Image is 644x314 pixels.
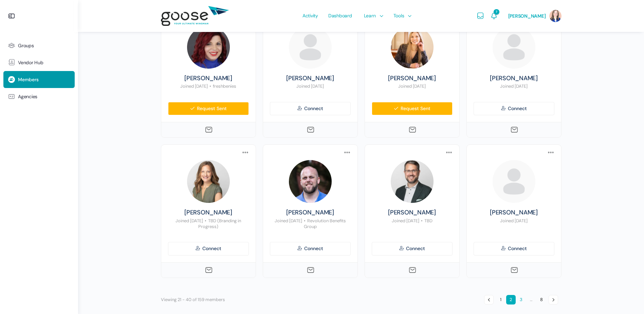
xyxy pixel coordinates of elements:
[372,209,453,216] a: [PERSON_NAME]
[484,295,494,304] a: ←
[494,9,499,15] span: 7
[168,102,249,115] a: Request Sent
[187,160,230,203] img: Profile photo of Angela Curran
[549,295,558,304] a: →
[496,295,505,304] a: 1
[161,295,225,304] p: Viewing 21 - 40 of 159 members
[18,94,37,100] span: Agencies
[537,295,546,304] a: 8
[3,88,75,105] a: Agencies
[270,75,351,82] a: [PERSON_NAME]
[168,209,249,216] a: [PERSON_NAME]
[3,54,75,71] a: Vendor Hub
[516,295,526,304] a: 3
[307,126,314,134] a: Send Message
[474,75,554,82] a: [PERSON_NAME]
[168,242,249,255] a: Connect
[205,126,212,134] a: Send Message
[372,242,453,255] a: Connect
[474,209,554,216] a: [PERSON_NAME]
[474,102,554,115] a: Connect
[289,160,332,203] img: Profile photo of Zach Younkin
[391,26,434,69] img: Profile photo of Meg Hooper
[372,102,453,115] a: Request Sent
[527,295,536,304] span: …
[187,26,230,69] img: Profile photo of Mandy Baker
[391,160,434,203] img: Profile photo of Kevin Curran
[372,84,453,89] p: Joined [DATE]
[408,266,416,274] a: Send Message
[209,83,211,89] span: •
[168,84,249,89] p: Joined [DATE] freshbenies
[307,266,314,274] a: Send Message
[493,160,535,203] img: Profile photo of Rhett Bray
[508,13,546,19] span: [PERSON_NAME]
[510,266,518,274] a: Send Message
[493,26,535,69] img: Profile photo of Cheryl Gratowski
[3,71,75,88] a: Members
[372,218,453,224] p: Joined [DATE] TBD
[408,126,416,134] a: Send Message
[421,218,423,224] span: •
[18,60,43,66] span: Vendor Hub
[205,218,206,224] span: •
[474,218,554,224] p: Joined [DATE]
[205,266,212,274] a: Send Message
[506,295,516,304] span: 2
[270,84,351,89] p: Joined [DATE]
[168,75,249,82] a: [PERSON_NAME]
[304,218,306,224] span: •
[610,281,644,314] iframe: Chat Widget
[18,77,38,83] span: Members
[270,218,351,230] p: Joined [DATE] Revolution Benefits Group
[510,126,518,134] a: Send Message
[270,102,351,115] a: Connect
[18,43,34,49] span: Groups
[270,209,351,216] a: [PERSON_NAME]
[3,37,75,54] a: Groups
[372,75,453,82] a: [PERSON_NAME]
[270,242,351,255] a: Connect
[289,26,332,69] img: Profile photo of Stacy Robinson
[168,218,249,230] p: Joined [DATE] TBD (Branding in Progress)
[474,84,554,89] p: Joined [DATE]
[474,242,554,255] a: Connect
